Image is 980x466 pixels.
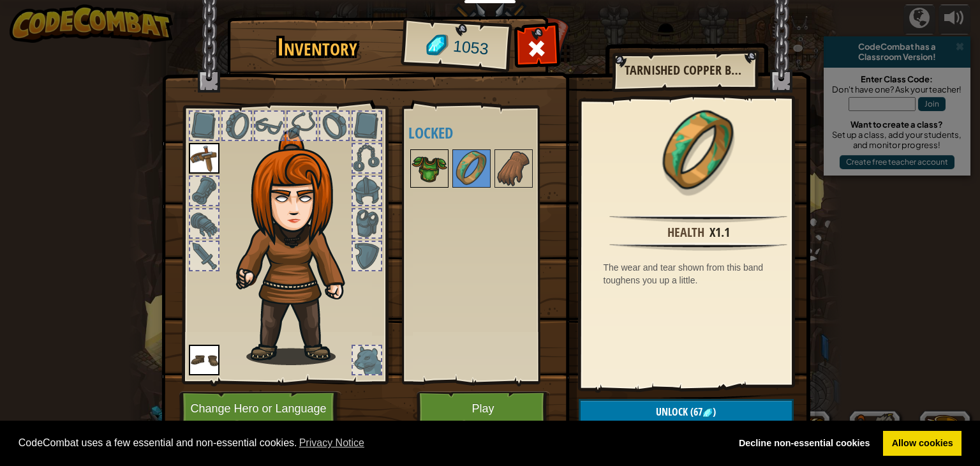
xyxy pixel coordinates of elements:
[713,405,716,419] span: )
[189,143,219,174] img: portrait.png
[189,345,219,375] img: portrait.png
[454,151,489,186] img: portrait.png
[496,151,531,186] img: portrait.png
[609,243,787,251] img: hr.png
[412,151,447,186] img: portrait.png
[702,408,713,418] img: gem.png
[667,223,704,242] div: Health
[408,124,568,141] h4: Locked
[709,223,730,242] div: x1.1
[883,431,961,456] a: allow cookies
[230,130,367,365] img: hair_f2.png
[19,433,720,453] span: CodeCombat uses a few essential and non-essential cookies.
[579,399,794,425] button: Unlock(67)
[604,261,800,287] div: The wear and tear shown from this band toughens you up a little.
[688,405,702,419] span: (67
[452,35,489,61] span: 1053
[625,63,745,77] h2: Tarnished Copper Band
[730,431,879,456] a: deny cookies
[657,110,740,193] img: portrait.png
[656,405,688,419] span: Unlock
[179,391,341,426] button: Change Hero or Language
[417,391,550,426] button: Play
[609,214,787,223] img: hr.png
[236,34,399,61] h1: Inventory
[297,433,367,453] a: learn more about cookies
